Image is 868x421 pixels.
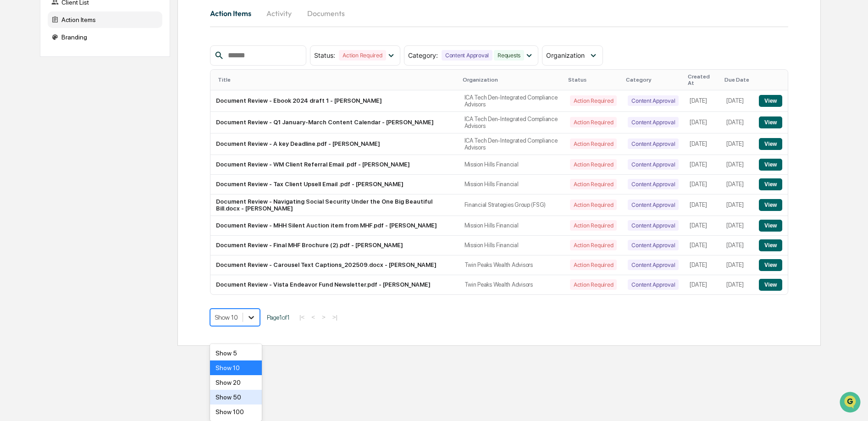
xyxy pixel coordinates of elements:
[267,314,290,321] span: Page 1 of 1
[300,2,352,24] button: Documents
[568,77,619,83] div: Status
[721,216,753,236] td: [DATE]
[218,77,455,83] div: Title
[330,313,340,321] button: >|
[570,279,617,290] div: Action Required
[724,77,750,83] div: Due Date
[721,155,753,175] td: [DATE]
[459,275,564,294] td: Twin Peaks Wealth Advisors
[721,133,753,155] td: [DATE]
[721,275,753,294] td: [DATE]
[9,116,17,124] div: 🖐️
[628,117,679,127] div: Content Approval
[684,216,721,236] td: [DATE]
[210,90,459,112] td: Document Review - Ebook 2024 draft 1 - [PERSON_NAME]
[459,90,564,112] td: ICA Tech Den-Integrated Compliance Advisors
[684,112,721,133] td: [DATE]
[628,179,679,189] div: Content Approval
[210,2,788,24] div: activity tabs
[721,236,753,255] td: [DATE]
[759,279,782,291] button: View
[210,216,459,236] td: Document Review - MHH Silent Auction item from MHF.pdf - [PERSON_NAME]
[210,194,459,216] td: Document Review - Navigating Social Security Under the One Big Beautiful Bill.docx - [PERSON_NAME]
[570,95,617,106] div: Action Required
[626,77,680,83] div: Category
[31,70,150,79] div: Start new chat
[65,155,111,162] a: Powered byPylon
[459,133,564,155] td: ICA Tech Den-Integrated Compliance Advisors
[759,138,782,150] button: View
[570,240,617,250] div: Action Required
[9,70,26,87] img: 1746055101610-c473b297-6a78-478c-a979-82029cc54cd1
[459,175,564,194] td: Mission Hills Financial
[459,216,564,236] td: Mission Hills Financial
[48,11,162,28] div: Action Items
[48,29,162,45] div: Branding
[18,133,58,142] span: Data Lookup
[759,159,782,171] button: View
[9,19,167,34] p: How can we help?
[210,175,459,194] td: Document Review - Tax Client Upsell Email .pdf - [PERSON_NAME]
[721,90,753,112] td: [DATE]
[259,2,300,24] button: Activity
[628,260,679,270] div: Content Approval
[759,95,782,107] button: View
[459,236,564,255] td: Mission Hills Financial
[570,199,617,210] div: Action Required
[570,179,617,189] div: Action Required
[684,90,721,112] td: [DATE]
[459,112,564,133] td: ICA Tech Den-Integrated Compliance Advisors
[442,50,492,61] div: Content Approval
[210,375,262,390] div: Show 20
[721,255,753,275] td: [DATE]
[688,73,717,86] div: Created At
[297,313,307,321] button: |<
[570,138,617,149] div: Action Required
[628,159,679,170] div: Content Approval
[31,79,116,87] div: We're available if you need us!
[759,259,782,271] button: View
[6,112,63,128] a: 🖐️Preclearance
[570,117,617,127] div: Action Required
[156,73,167,84] button: Start new chat
[210,112,459,133] td: Document Review - Q1 January-March Content Calendar - [PERSON_NAME]
[684,275,721,294] td: [DATE]
[210,155,459,175] td: Document Review - WM Client Referral Email .pdf - [PERSON_NAME]
[76,116,114,125] span: Attestations
[210,346,262,360] div: Show 5
[6,129,61,146] a: 🔎Data Lookup
[314,51,335,59] span: Status :
[759,178,782,190] button: View
[319,313,328,321] button: >
[570,260,617,270] div: Action Required
[339,50,386,61] div: Action Required
[459,155,564,175] td: Mission Hills Financial
[459,194,564,216] td: Financial Strategies Group (FSG)
[684,155,721,175] td: [DATE]
[210,2,259,24] button: Action Items
[309,313,318,321] button: <
[210,255,459,275] td: Document Review - Carousel Text Captions_202509.docx - [PERSON_NAME]
[628,138,679,149] div: Content Approval
[684,194,721,216] td: [DATE]
[759,199,782,211] button: View
[459,255,564,275] td: Twin Peaks Wealth Advisors
[628,279,679,290] div: Content Approval
[721,112,753,133] td: [DATE]
[210,360,262,375] div: Show 10
[210,404,262,419] div: Show 100
[759,116,782,128] button: View
[570,159,617,170] div: Action Required
[66,116,74,124] div: 🗄️
[759,220,782,232] button: View
[759,239,782,251] button: View
[628,240,679,250] div: Content Approval
[839,391,863,415] iframe: Open customer support
[210,275,459,294] td: Document Review - Vista Endeavor Fund Newsletter.pdf - [PERSON_NAME]
[463,77,561,83] div: Organization
[408,51,438,59] span: Category :
[494,50,524,61] div: Requests
[628,199,679,210] div: Content Approval
[210,390,262,404] div: Show 50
